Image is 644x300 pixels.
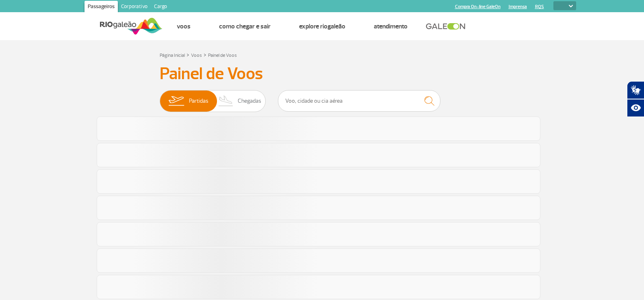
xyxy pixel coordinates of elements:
[455,4,501,9] a: Compra On-line GaleOn
[509,4,527,9] a: Imprensa
[219,22,271,30] a: Como chegar e sair
[278,90,440,112] input: Voo, cidade ou cia aérea
[163,91,189,112] img: slider-embarque
[299,22,345,30] a: Explore RIOgaleão
[186,50,189,59] a: >
[238,91,261,112] span: Chegadas
[214,91,238,112] img: slider-desembarque
[160,64,485,84] h3: Painel de Voos
[535,4,544,9] a: RQS
[204,50,206,59] a: >
[189,91,208,112] span: Partidas
[151,1,170,14] a: Cargo
[118,1,151,14] a: Corporativo
[208,52,237,58] a: Painel de Voos
[627,81,644,99] button: Abrir tradutor de língua de sinais.
[191,52,202,58] a: Voos
[160,52,185,58] a: Página Inicial
[177,22,191,30] a: Voos
[374,22,408,30] a: Atendimento
[627,99,644,117] button: Abrir recursos assistivos.
[627,81,644,117] div: Plugin de acessibilidade da Hand Talk.
[85,1,118,14] a: Passageiros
